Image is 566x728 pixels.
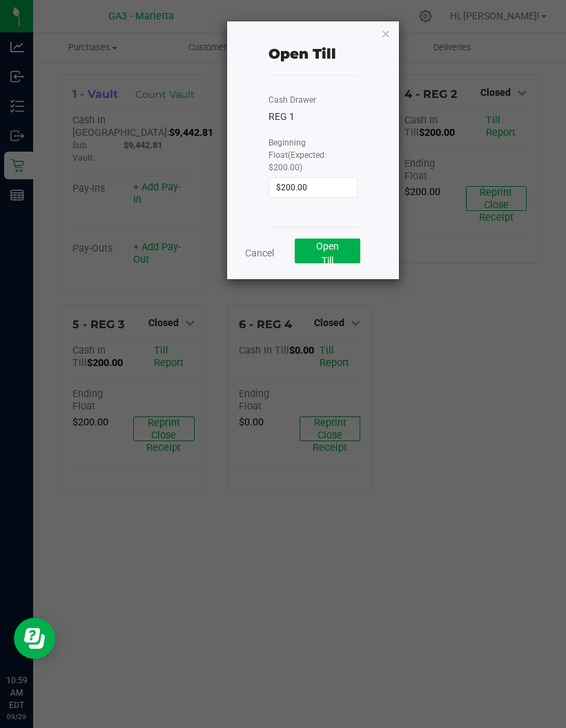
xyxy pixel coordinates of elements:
[269,43,336,64] div: Open Till
[14,618,55,659] iframe: Resource center
[269,138,326,172] span: Beginning Float
[269,110,358,124] div: REG 1
[245,246,274,261] a: Cancel
[316,241,339,266] span: Open Till
[269,150,326,172] span: (Expected: $200.00)
[269,94,316,106] label: Cash Drawer
[295,239,360,263] button: Open Till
